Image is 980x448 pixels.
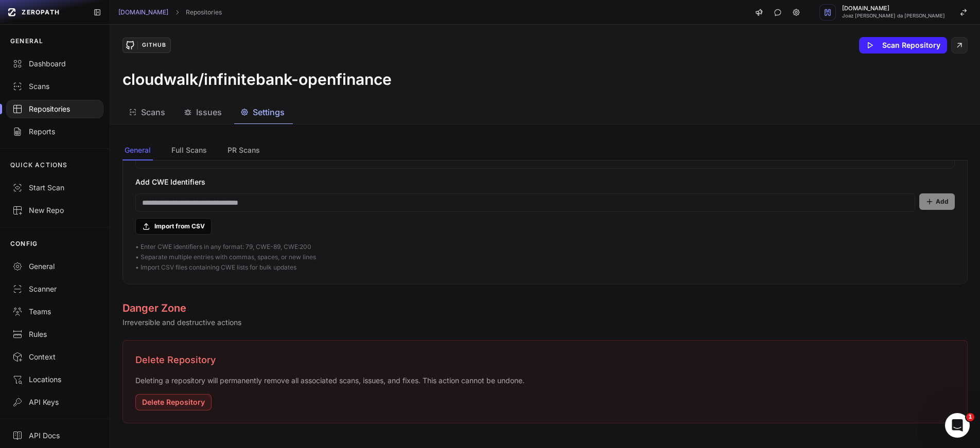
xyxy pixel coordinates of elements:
[135,263,955,272] p: • Import CSV files containing CWE lists for bulk updates
[137,41,170,50] div: GitHub
[253,106,285,118] span: Settings
[135,177,955,187] p: Add CWE Identifiers
[118,8,168,16] a: [DOMAIN_NAME]
[135,253,955,261] p: • Separate multiple entries with commas, spaces, or new lines
[12,261,97,272] div: General
[12,81,97,92] div: Scans
[12,329,97,339] div: Rules
[118,8,222,16] nav: breadcrumb
[12,431,97,441] div: API Docs
[12,183,97,193] div: Start Scan
[135,243,955,251] p: • Enter CWE identifiers in any format: 79, CWE-89, CWE:200
[12,284,97,294] div: Scanner
[122,70,392,88] h3: cloudwalk/infinitebank-openfinance
[10,37,43,45] p: GENERAL
[135,394,212,410] button: Delete Repository
[122,301,968,315] h2: Danger Zone
[12,352,97,362] div: Context
[225,141,262,160] button: PR Scans
[141,106,165,118] span: Scans
[842,6,945,11] span: [DOMAIN_NAME]
[122,141,153,160] button: General
[169,141,209,160] button: Full Scans
[12,104,97,114] div: Repositories
[12,374,97,385] div: Locations
[186,8,222,16] a: Repositories
[10,240,38,248] p: CONFIG
[12,397,97,407] div: API Keys
[859,37,947,53] button: Scan Repository
[135,218,212,235] button: Import from CSV
[22,8,60,16] span: ZEROPATH
[196,106,222,118] span: Issues
[966,413,974,421] span: 1
[122,317,968,328] p: Irreversible and destructive actions
[12,59,97,69] div: Dashboard
[4,4,85,21] a: ZEROPATH
[945,413,970,438] iframe: Intercom live chat
[842,13,945,19] span: Joaz [PERSON_NAME] da [PERSON_NAME]
[12,127,97,137] div: Reports
[10,161,68,169] p: QUICK ACTIONS
[173,9,181,16] svg: chevron right,
[135,353,955,367] h3: Delete Repository
[135,375,955,386] p: Deleting a repository will permanently remove all associated scans, issues, and fixes. This actio...
[12,205,97,216] div: New Repo
[12,307,97,317] div: Teams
